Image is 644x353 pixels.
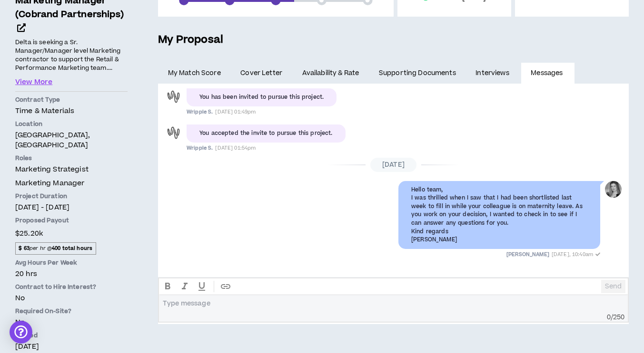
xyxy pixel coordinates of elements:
span: [DATE] 01:54pm [215,144,256,152]
p: Send [605,282,622,291]
a: Availability & Rate [292,63,369,84]
span: Marketing Strategist [15,164,89,174]
p: No [15,293,128,303]
a: Messages [521,63,575,84]
strong: 400 total hours [52,245,92,252]
div: Wripple S. [165,88,182,105]
p: No [15,317,128,327]
button: BOLD text [159,278,176,295]
p: Proposed Payout [15,216,128,225]
p: Contract to Hire Interest? [15,283,128,291]
span: Marketing Manager [15,178,84,188]
a: My Match Score [158,63,231,84]
p: 20 hrs [15,269,128,279]
h5: My Proposal [158,32,629,48]
p: Roles [15,154,128,162]
div: Wripple S. [165,124,182,141]
button: UNDERLINE text [193,278,210,295]
p: Kind regards [411,228,587,236]
p: Contract Type [15,95,128,104]
span: [DATE] 01:49pm [215,108,256,115]
div: You accepted the invite to pursue this project. [199,129,333,138]
p: [PERSON_NAME] [411,236,587,244]
a: Interviews [466,63,521,84]
p: Avg Hours Per Week [15,258,128,267]
button: ITALIC text [176,278,193,295]
p: [DATE] [15,342,128,352]
p: Required On-Site? [15,307,128,315]
span: 0 [607,313,611,322]
span: [DATE], 10:40am [552,251,593,258]
span: [DATE] [370,158,416,172]
a: Supporting Documents [369,63,466,84]
p: Hello team, [411,186,587,194]
span: Cover Letter [240,68,282,78]
span: $25.20k [15,227,43,239]
span: / 250 [611,313,625,322]
div: You has been invited to pursue this project. [199,93,324,102]
span: per hr @ [15,242,96,255]
strong: $ 63 [19,245,30,252]
p: [GEOGRAPHIC_DATA], [GEOGRAPHIC_DATA] [15,130,128,150]
div: Melissa Z. [605,181,622,198]
span: Wripple S. [187,144,213,152]
p: Delta is seeking a Sr. Manager/Manager level Marketing contractor to support the Retail & Perform... [15,38,128,73]
p: I was thrilled when I saw that I had been shortlisted last week to fill in while your colleague i... [411,194,587,227]
p: Posted [15,331,128,340]
div: Open Intercom Messenger [10,321,32,343]
button: View More [15,77,52,87]
span: Wripple S. [187,108,213,115]
button: create hypertext link [217,278,234,295]
p: Time & Materials [15,106,128,116]
button: Send [601,280,625,293]
p: Project Duration [15,192,128,200]
p: [DATE] - [DATE] [15,202,128,212]
span: [PERSON_NAME] [506,251,549,258]
p: Location [15,120,128,128]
